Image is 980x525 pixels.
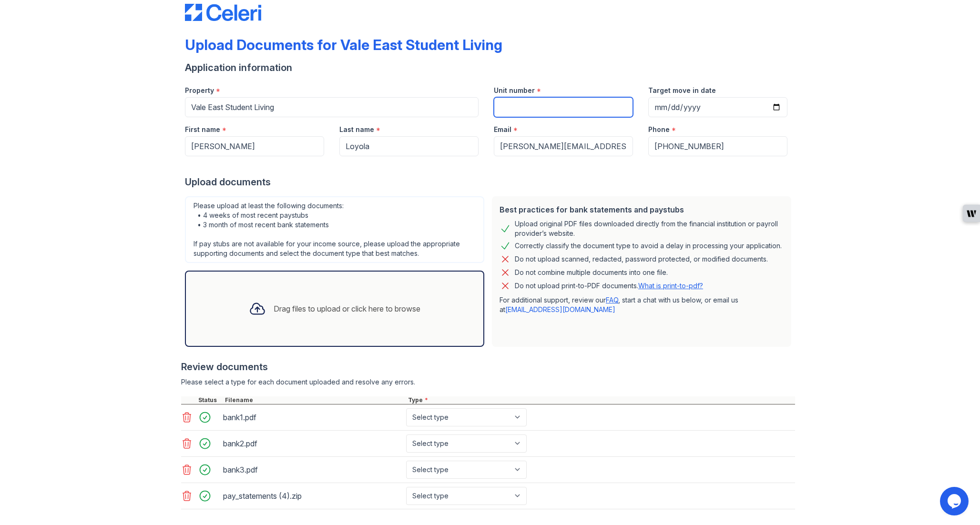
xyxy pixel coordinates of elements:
[500,295,784,314] p: For additional support, review our , start a chat with us below, or email us at
[185,196,484,263] div: Please upload at least the following documents: • 4 weeks of most recent paystubs • 3 month of mo...
[606,296,618,304] a: FAQ
[223,488,402,504] div: pay_statements (4).zip
[638,282,703,290] a: What is print-to-pdf?
[181,377,795,387] div: Please select a type for each document uploaded and resolve any errors.
[494,86,535,95] label: Unit number
[648,125,670,134] label: Phone
[223,396,406,404] div: Filename
[223,410,402,425] div: bank1.pdf
[223,436,402,451] div: bank2.pdf
[185,175,795,189] div: Upload documents
[339,125,374,134] label: Last name
[185,4,261,21] img: CE_Logo_Blue-a8612792a0a2168367f1c8372b55b34899dd931a85d93a1a3d3e32e68fde9ad4.png
[406,396,795,404] div: Type
[274,303,420,314] div: Drag files to upload or click here to browse
[515,219,784,238] div: Upload original PDF files downloaded directly from the financial institution or payroll provider’...
[940,487,970,515] iframe: chat widget
[494,125,511,134] label: Email
[185,36,502,53] div: Upload Documents for Vale East Student Living
[181,360,795,374] div: Review documents
[500,204,784,215] div: Best practices for bank statements and paystubs
[515,253,768,265] div: Do not upload scanned, redacted, password protected, or modified documents.
[185,86,214,95] label: Property
[515,240,782,252] div: Correctly classify the document type to avoid a delay in processing your application.
[515,281,703,291] p: Do not upload print-to-PDF documents.
[185,125,220,134] label: First name
[185,61,795,74] div: Application information
[648,86,716,95] label: Target move in date
[196,396,223,404] div: Status
[223,462,402,477] div: bank3.pdf
[505,305,615,313] a: [EMAIL_ADDRESS][DOMAIN_NAME]
[515,267,668,278] div: Do not combine multiple documents into one file.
